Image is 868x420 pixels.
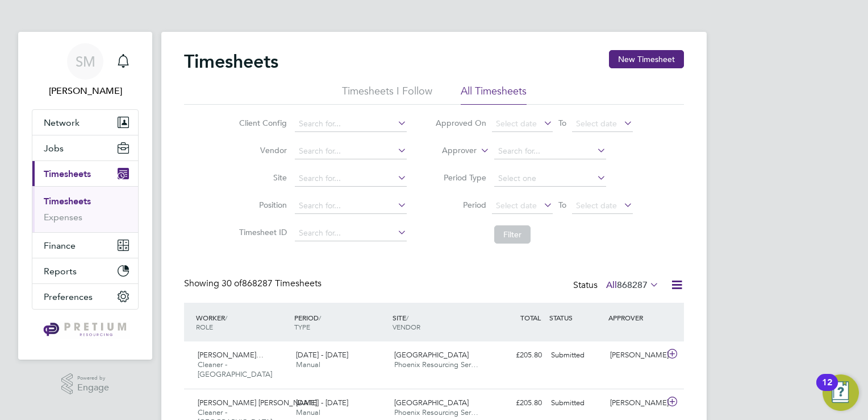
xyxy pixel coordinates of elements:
span: 30 of [222,278,242,289]
span: 868287 [617,279,648,291]
span: 868287 Timesheets [222,278,322,289]
span: [GEOGRAPHIC_DATA] [394,398,469,407]
span: Network [44,117,80,128]
label: Period [435,200,486,210]
label: Approved On [435,118,486,128]
span: / [406,313,408,322]
input: Search for... [494,143,606,159]
span: TYPE [294,322,310,331]
div: Submitted [546,394,606,413]
label: Period Type [435,172,486,183]
span: Select date [576,118,617,129]
button: Reports [32,258,138,283]
label: Client Config [236,118,287,128]
div: [PERSON_NAME] [606,394,665,413]
a: Timesheets [44,196,91,207]
span: Jobs [44,143,64,154]
input: Search for... [295,198,407,214]
span: Engage [77,383,109,393]
label: Site [236,172,287,183]
div: Showing [184,278,324,290]
div: 12 [822,382,832,397]
span: [PERSON_NAME]… [198,350,264,360]
span: Reports [44,266,77,277]
span: To [555,116,570,130]
a: SM[PERSON_NAME] [32,43,139,98]
input: Search for... [295,116,407,132]
div: PERIOD [291,307,390,337]
span: Phoenix Resourcing Ser… [394,360,478,369]
label: Timesheet ID [236,227,287,237]
span: Select date [576,200,617,211]
div: £205.80 [487,394,546,413]
div: SITE [390,307,488,337]
span: / [225,313,227,322]
label: Approver [425,145,477,157]
span: [GEOGRAPHIC_DATA] [394,350,469,360]
span: Preferences [44,291,93,302]
span: Phoenix Resourcing Ser… [394,407,478,417]
button: Jobs [32,135,138,160]
div: STATUS [546,307,606,328]
div: APPROVER [606,307,665,328]
button: Timesheets [32,161,138,186]
h2: Timesheets [184,50,278,73]
span: Manual [296,360,320,369]
span: Finance [44,240,76,251]
span: Select date [496,118,537,129]
div: Timesheets [32,186,138,232]
button: Filter [494,225,531,244]
div: WORKER [193,307,291,337]
a: Powered byEngage [61,373,110,395]
label: Vendor [236,145,287,155]
span: Powered by [77,373,109,383]
button: Open Resource Center, 12 new notifications [823,374,859,411]
span: Sinead Mills [32,84,139,98]
button: Preferences [32,284,138,309]
div: Status [573,278,661,294]
li: All Timesheets [461,84,527,105]
div: £205.80 [487,346,546,365]
span: [PERSON_NAME] [PERSON_NAME] [198,398,317,407]
span: VENDOR [393,322,420,331]
label: All [606,279,659,291]
input: Search for... [295,143,407,159]
button: New Timesheet [609,50,684,68]
button: Finance [32,233,138,258]
nav: Main navigation [18,32,152,360]
div: [PERSON_NAME] [606,346,665,365]
a: Go to home page [32,321,139,339]
li: Timesheets I Follow [342,84,432,105]
img: pretium-logo-retina.png [40,321,130,339]
span: Timesheets [44,168,91,179]
span: Manual [296,407,320,417]
label: Position [236,200,287,210]
span: ROLE [196,322,213,331]
span: Select date [496,200,537,211]
input: Search for... [295,225,407,241]
input: Select one [494,171,606,187]
span: TOTAL [520,313,541,322]
span: Cleaner - [GEOGRAPHIC_DATA] [198,360,272,379]
span: [DATE] - [DATE] [296,350,348,360]
span: [DATE] - [DATE] [296,398,348,407]
a: Expenses [44,212,82,223]
div: Submitted [546,346,606,365]
span: / [319,313,321,322]
input: Search for... [295,171,407,187]
span: To [555,197,570,212]
button: Network [32,110,138,135]
span: SM [76,54,95,69]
